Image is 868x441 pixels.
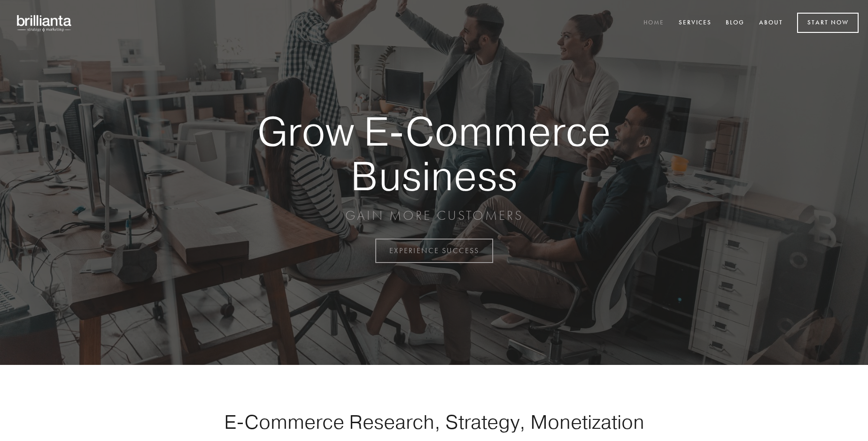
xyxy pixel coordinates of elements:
img: brillianta - research, strategy, marketing [9,9,80,37]
a: Blog [720,15,751,31]
a: About [753,15,789,31]
a: Start Now [797,13,859,33]
h1: E-Commerce Research, Strategy, Monetization [194,410,674,433]
p: GAIN MORE CUSTOMERS [225,207,643,224]
a: Services [673,15,718,31]
strong: Grow E-Commerce Business [225,109,643,198]
a: Home [637,15,670,31]
a: EXPERIENCE SUCCESS [375,239,493,263]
